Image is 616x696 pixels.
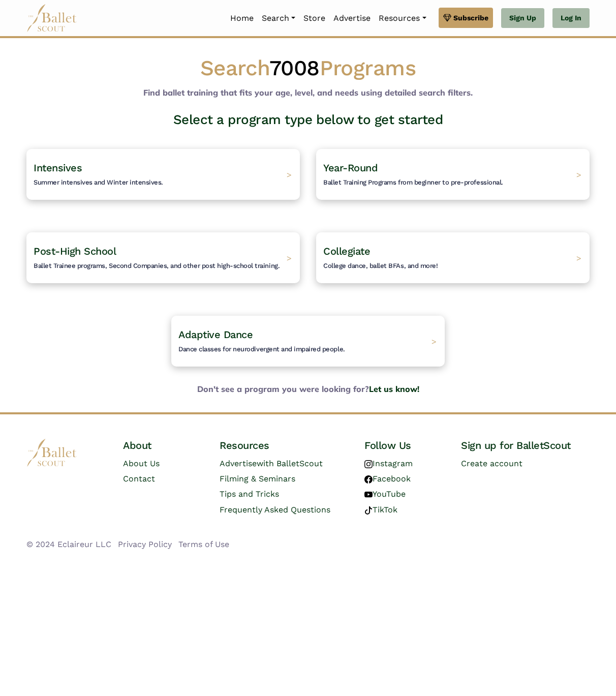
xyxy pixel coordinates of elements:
a: About Us [123,459,160,468]
a: Privacy Policy [118,539,172,549]
a: Let us know! [369,384,419,394]
a: Store [299,8,329,29]
b: Find ballet training that fits your age, level, and needs using detailed search filters. [143,87,473,98]
h4: About [123,439,203,452]
span: Ballet Training Programs from beginner to pre-professional. [323,178,503,186]
h1: Search Programs [26,54,590,82]
span: 7008 [269,55,320,80]
a: Advertise [329,8,375,29]
a: CollegiateCollege dance, ballet BFAs, and more! > [316,232,590,283]
h3: Select a program type below to get started [18,111,598,129]
a: Tips and Tricks [220,489,279,499]
img: logo [26,439,77,467]
a: Frequently Asked Questions [220,505,330,515]
a: Create account [461,459,522,468]
a: Subscribe [439,8,493,28]
span: Intensives [34,162,82,174]
span: Post-High School [34,245,116,257]
a: TikTok [364,505,397,515]
span: > [576,169,581,179]
a: Filming & Seminars [220,474,295,483]
h4: Sign up for BalletScout [461,439,590,452]
span: Collegiate [323,245,370,257]
a: YouTube [364,489,406,499]
h4: Follow Us [364,439,445,452]
a: IntensivesSummer intensives and Winter intensives. > [26,149,300,200]
a: Year-RoundBallet Training Programs from beginner to pre-professional. > [316,149,590,200]
span: > [287,253,292,263]
span: Dance classes for neurodivergent and impaired people. [178,345,345,353]
img: tiktok logo [364,506,373,515]
span: Adaptive Dance [178,328,253,341]
b: Don't see a program you were looking for? [18,383,598,396]
a: Contact [123,474,155,483]
img: instagram logo [364,460,373,468]
span: Ballet Trainee programs, Second Companies, and other post high-school training. [34,262,280,269]
a: Log In [552,8,590,28]
a: Facebook [364,474,411,483]
span: Subscribe [453,12,488,23]
a: Sign Up [501,8,544,28]
span: > [287,169,292,179]
a: Instagram [364,459,413,468]
a: Home [226,8,258,29]
span: > [432,336,437,346]
span: Summer intensives and Winter intensives. [34,178,163,186]
a: Post-High SchoolBallet Trainee programs, Second Companies, and other post high-school training. > [26,232,300,283]
img: youtube logo [364,491,373,499]
a: Terms of Use [178,539,229,549]
img: facebook logo [364,475,373,483]
span: Year-Round [323,162,378,174]
a: Resources [375,8,430,29]
li: © 2024 Eclaireur LLC [26,538,111,551]
span: College dance, ballet BFAs, and more! [323,262,438,269]
a: Advertisewith BalletScout [220,459,323,468]
a: Search [258,8,299,29]
a: Adaptive DanceDance classes for neurodivergent and impaired people. > [171,316,445,367]
span: > [576,253,581,263]
h4: Resources [220,439,348,452]
span: with BalletScout [257,459,323,468]
img: gem.svg [443,12,451,23]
